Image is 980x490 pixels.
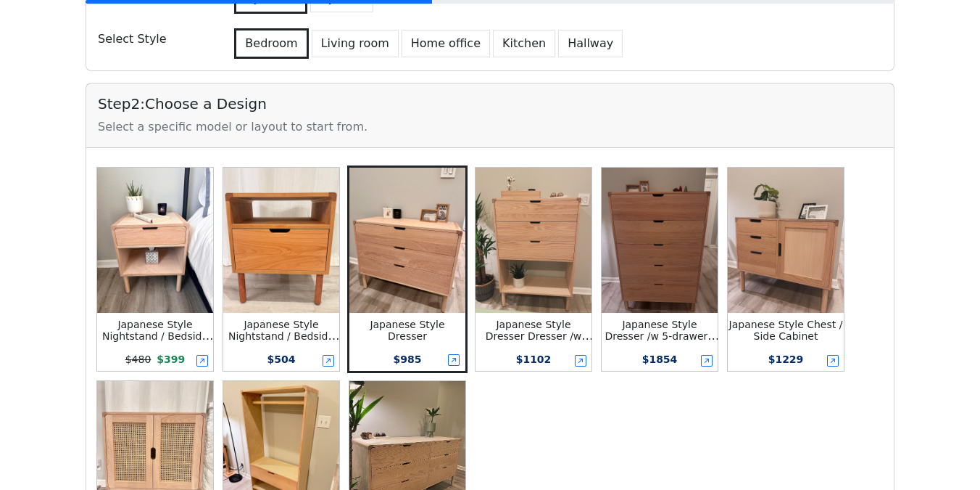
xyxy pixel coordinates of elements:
h5: Step 2 : Choose a Design [98,95,882,113]
small: Japanese Style Dresser [370,319,444,342]
div: Select a specific model or layout to start from. [98,118,882,136]
button: Japanese Style Nightstand / Bedside Table Nightstand /w Top ShelfJapanese Style Nightstand / Beds... [221,166,341,373]
div: Japanese Style Dresser Dresser /w Shelf [476,319,591,342]
span: $ 1854 [642,354,678,365]
img: Japanese Style Dresser /w 5-drawer | Boy Dresser [602,168,718,313]
button: Japanese Style Dresser Dresser /w ShelfJapanese Style Dresser Dresser /w Shelf$1102 [473,166,594,373]
small: Japanese Style Nightstand / Bedside Table [102,319,214,354]
img: Japanese Style Nightstand / Bedside Table Nightstand /w Top Shelf [223,168,339,313]
small: Japanese Style Nightstand / Bedside Table Nightstand /w Top Shelf [228,319,340,365]
button: Bedroom [234,28,308,59]
span: $ 504 [267,354,296,365]
img: Japanese Style Nightstand / Bedside Table [97,168,213,313]
span: $ 399 [157,354,185,365]
span: $ 1102 [516,354,552,365]
div: Japanese Style Dresser [349,319,465,342]
button: Living room [312,30,399,57]
div: Japanese Style Nightstand / Bedside Table [97,319,213,342]
button: Japanese Style DresserJapanese Style Dresser$985 [347,166,468,373]
div: Japanese Style Dresser /w 5-drawer | Boy Dresser [602,319,718,342]
div: Japanese Style Chest / Side Cabinet [728,319,844,342]
button: Japanese Style Chest / Side CabinetJapanese Style Chest / Side Cabinet$1229 [726,166,846,373]
button: Hallway [558,30,623,57]
img: Japanese Style Dresser Dresser /w Shelf [476,168,591,313]
button: Kitchen [493,30,555,57]
div: Japanese Style Nightstand / Bedside Table Nightstand /w Top Shelf [223,319,339,342]
div: Select Style [89,25,223,59]
s: $ 480 [125,354,151,365]
span: $ 1229 [768,354,804,365]
img: Japanese Style Dresser [349,168,465,313]
button: Home office [402,30,490,57]
button: Japanese Style Nightstand / Bedside TableJapanese Style Nightstand / Bedside Table$480$399 [95,166,215,373]
span: $ 985 [394,354,422,365]
small: Japanese Style Dresser Dresser /w Shelf [486,319,594,354]
small: Japanese Style Chest / Side Cabinet [729,319,843,342]
img: Japanese Style Chest / Side Cabinet [728,168,844,313]
button: Japanese Style Dresser /w 5-drawer | Boy DresserJapanese Style Dresser /w 5-drawer | Boy Dresser$... [599,166,720,373]
small: Japanese Style Dresser /w 5-drawer | Boy Dresser [605,319,719,354]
